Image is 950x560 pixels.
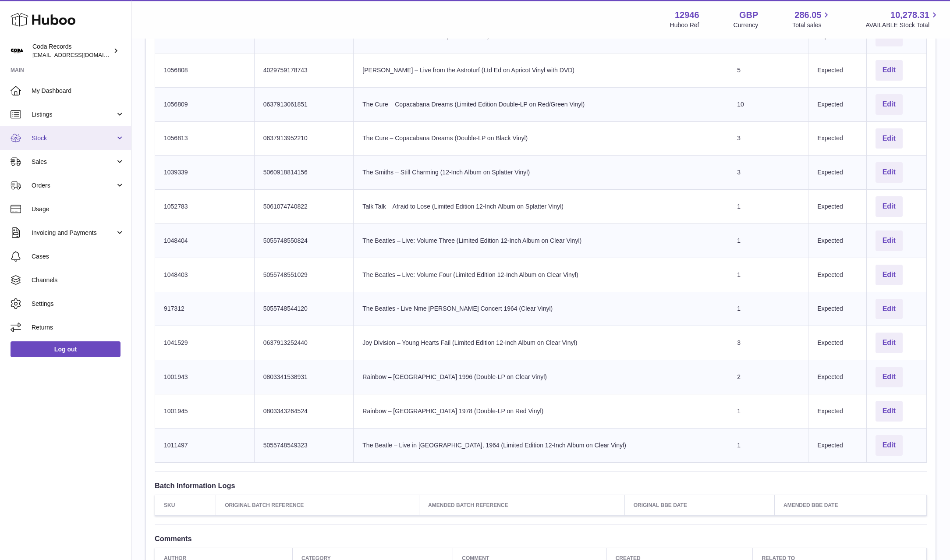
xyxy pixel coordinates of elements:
[155,156,255,190] td: 1039339
[32,300,124,308] span: Settings
[155,53,255,87] td: 1056808
[354,190,728,224] td: Talk Talk – Afraid to Lose (Limited Edition 12-Inch Album on Splatter Vinyl)
[354,87,728,121] td: The Cure – Copacabana Dreams (Limited Edition Double-LP on Red/Green Vinyl)
[808,223,866,258] td: Expected
[254,121,354,156] td: 0637913952210
[254,292,354,326] td: 5055748544120
[11,44,24,57] img: haz@pcatmedia.com
[808,360,866,394] td: Expected
[155,190,255,224] td: 1052783
[32,229,115,237] span: Invoicing and Payments
[155,223,255,258] td: 1048404
[808,53,866,87] td: Expected
[155,87,255,121] td: 1056809
[11,341,121,357] a: Log out
[354,326,728,360] td: Joy Division – Young Hearts Fail (Limited Edition 12-Inch Album on Clear Vinyl)
[254,326,354,360] td: 0637913252440
[808,190,866,224] td: Expected
[876,435,903,456] button: Edit
[32,205,124,213] span: Usage
[254,394,354,428] td: 0803343264524
[32,158,115,166] span: Sales
[32,276,124,284] span: Channels
[354,121,728,156] td: The Cure – Copacabana Dreams (Double-LP on Black Vinyl)
[155,481,927,490] h3: Batch Information Logs
[876,401,903,422] button: Edit
[739,9,758,21] strong: GBP
[728,121,808,156] td: 3
[808,326,866,360] td: Expected
[792,21,831,29] span: Total sales
[254,360,354,394] td: 0803341538931
[155,394,255,428] td: 1001945
[728,87,808,121] td: 10
[354,292,728,326] td: The Beatles - Live Nme [PERSON_NAME] Concert 1964 (Clear Vinyl)
[876,94,903,115] button: Edit
[254,223,354,258] td: 5055748550824
[728,394,808,428] td: 1
[808,121,866,156] td: Expected
[728,258,808,292] td: 1
[254,53,354,87] td: 4029759178743
[876,299,903,319] button: Edit
[890,9,929,21] span: 10,278.31
[32,51,129,58] span: [EMAIL_ADDRESS][DOMAIN_NAME]
[728,190,808,224] td: 1
[419,495,625,515] th: Amended Batch Reference
[876,128,903,149] button: Edit
[354,53,728,87] td: [PERSON_NAME] – Live from the Astroturf (Ltd Ed on Apricot Vinyl with DVD)
[354,360,728,394] td: Rainbow – [GEOGRAPHIC_DATA] 1996 (Double-LP on Clear Vinyl)
[808,258,866,292] td: Expected
[155,326,255,360] td: 1041529
[354,258,728,292] td: The Beatles – Live: Volume Four (Limited Edition 12-Inch Album on Clear Vinyl)
[865,21,939,29] span: AVAILABLE Stock Total
[155,292,255,326] td: 917312
[728,223,808,258] td: 1
[155,258,255,292] td: 1048403
[728,53,808,87] td: 5
[155,534,927,543] h3: Comments
[728,360,808,394] td: 2
[155,428,255,462] td: 1011497
[865,9,939,29] a: 10,278.31 AVAILABLE Stock Total
[775,495,927,515] th: Amended BBE Date
[808,87,866,121] td: Expected
[354,394,728,428] td: Rainbow – [GEOGRAPHIC_DATA] 1978 (Double-LP on Red Vinyl)
[354,156,728,190] td: The Smiths – Still Charming (12-Inch Album on Splatter Vinyl)
[32,87,124,95] span: My Dashboard
[808,428,866,462] td: Expected
[32,323,124,332] span: Returns
[155,121,255,156] td: 1056813
[254,156,354,190] td: 5060918814156
[808,394,866,428] td: Expected
[808,292,866,326] td: Expected
[155,495,216,515] th: SKU
[876,333,903,353] button: Edit
[728,326,808,360] td: 3
[254,428,354,462] td: 5055748549323
[876,162,903,183] button: Edit
[32,181,115,190] span: Orders
[876,196,903,217] button: Edit
[254,87,354,121] td: 0637913061851
[794,9,821,21] span: 286.05
[32,134,115,142] span: Stock
[670,21,699,29] div: Huboo Ref
[734,21,759,29] div: Currency
[728,292,808,326] td: 1
[876,230,903,251] button: Edit
[876,367,903,387] button: Edit
[354,223,728,258] td: The Beatles – Live: Volume Three (Limited Edition 12-Inch Album on Clear Vinyl)
[216,495,419,515] th: Original Batch Reference
[254,258,354,292] td: 5055748551029
[155,360,255,394] td: 1001943
[728,156,808,190] td: 3
[876,265,903,285] button: Edit
[32,252,124,261] span: Cases
[254,190,354,224] td: 5061074740822
[354,428,728,462] td: The Beatle – Live in [GEOGRAPHIC_DATA], 1964 (Limited Edition 12-Inch Album on Clear Vinyl)
[792,9,831,29] a: 286.05 Total sales
[675,9,699,21] strong: 12946
[728,428,808,462] td: 1
[624,495,774,515] th: Original BBE Date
